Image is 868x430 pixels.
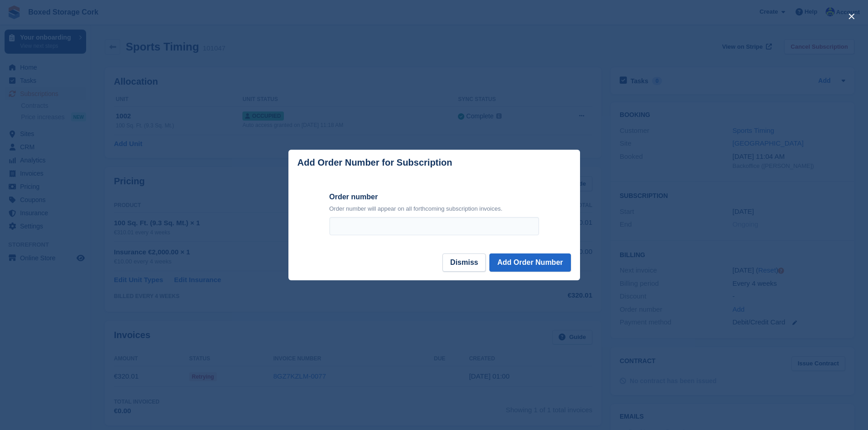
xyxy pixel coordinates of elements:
button: Add Order Number [489,253,570,272]
label: Order number [329,192,539,202]
button: Dismiss [442,253,486,272]
button: close [844,9,859,24]
p: Order number will appear on all forthcoming subscription invoices. [329,204,539,213]
p: Add Order Number for Subscription [298,157,452,168]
